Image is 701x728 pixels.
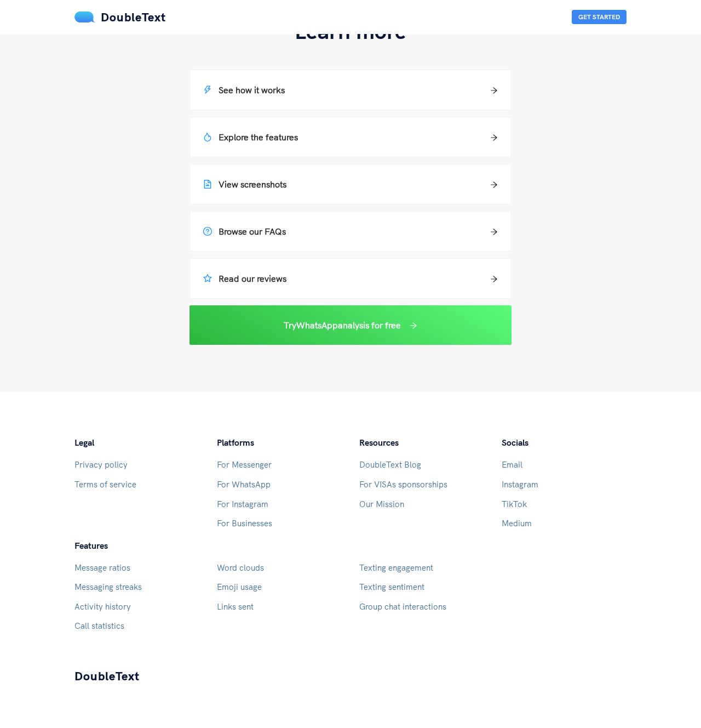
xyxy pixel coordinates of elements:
[217,437,254,448] span: Platforms
[189,164,512,204] a: View screenshots
[189,211,512,252] a: Browse our FAQs
[74,437,94,448] span: Legal
[359,459,421,470] a: DoubleText Blog
[203,133,212,141] span: fire
[359,479,447,490] a: For VISAs sponsorships
[189,258,512,299] a: Read our reviews
[284,318,401,332] h5: Try WhatsApp analysis for free
[203,274,212,283] span: star
[74,9,166,25] a: DoubleText
[502,459,522,470] a: Email
[203,130,298,144] h5: Explore the features
[490,228,498,236] span: arrow-right
[502,499,527,509] a: TikTok
[359,499,404,509] a: Our Mission
[203,272,286,285] h5: Read our reviews
[217,479,271,490] a: For WhatsApp
[203,178,286,191] h5: View screenshots
[502,437,528,448] span: Socials
[217,518,272,528] a: For Businesses
[490,87,498,94] span: arrow-right
[490,275,498,283] span: arrow-right
[410,322,417,329] span: arrow-right
[217,582,262,592] a: Emoji usage
[490,181,498,189] span: arrow-right
[74,621,124,631] a: Call statistics
[189,305,512,345] a: TryWhatsAppanalysis for free
[217,562,264,573] a: Word clouds
[74,668,140,684] a: DoubleText
[203,227,212,236] span: question-circle
[490,134,498,141] span: arrow-right
[203,86,212,94] span: thunderbolt
[189,117,512,157] a: Explore the features
[359,562,433,573] a: Texting engagement
[74,12,95,22] img: mS3x8y1f88AAAAABJRU5ErkJggg==
[189,70,512,110] a: See how it works
[359,582,424,592] a: Texting sentiment
[203,180,212,189] span: file-image
[74,540,108,551] span: Features
[359,437,399,448] span: Resources
[74,562,130,573] a: Message ratios
[502,479,538,490] a: Instagram
[74,459,128,470] a: Privacy policy
[217,499,268,509] a: For Instagram
[217,601,254,612] a: Links sent
[502,518,532,528] a: Medium
[359,601,446,612] a: Group chat interactions
[74,601,131,612] a: Activity history
[74,582,142,592] a: Messaging streaks
[74,479,136,490] a: Terms of service
[217,459,272,470] a: For Messenger
[572,10,627,24] button: Get Started
[203,83,285,96] h5: See how it works
[203,225,286,238] h5: Browse our FAQs
[101,9,166,25] span: DoubleText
